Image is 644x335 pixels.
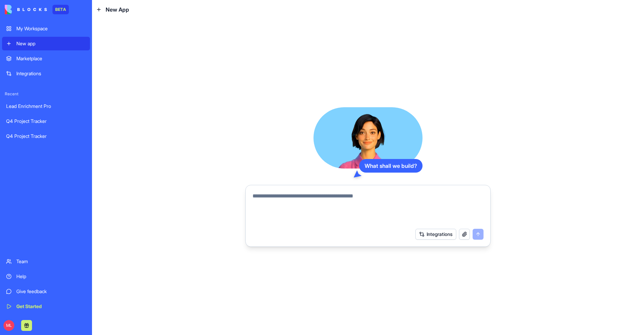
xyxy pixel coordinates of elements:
a: Lead Enrichment Pro [2,99,90,113]
div: Help [16,273,86,280]
div: What shall we build? [359,159,423,173]
a: Get Started [2,300,90,313]
span: New App [106,5,129,14]
a: Q4 Project Tracker [2,114,90,128]
div: Give feedback [16,288,86,295]
span: ML [3,320,14,331]
div: BETA [52,5,69,14]
div: Team [16,258,86,265]
a: BETA [5,5,69,14]
div: My Workspace [16,25,86,32]
a: Give feedback [2,285,90,298]
a: Help [2,270,90,283]
div: Get Started [16,303,86,310]
div: Lead Enrichment Pro [6,103,86,110]
div: New app [16,40,86,47]
div: Q4 Project Tracker [6,133,86,140]
a: Team [2,255,90,268]
div: Integrations [16,70,86,77]
a: Q4 Project Tracker [2,129,90,143]
span: Recent [2,91,90,97]
img: logo [5,5,47,14]
a: My Workspace [2,22,90,35]
button: Integrations [415,229,456,240]
a: Integrations [2,67,90,80]
div: Q4 Project Tracker [6,118,86,125]
a: Marketplace [2,52,90,65]
div: Marketplace [16,55,86,62]
a: New app [2,37,90,50]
